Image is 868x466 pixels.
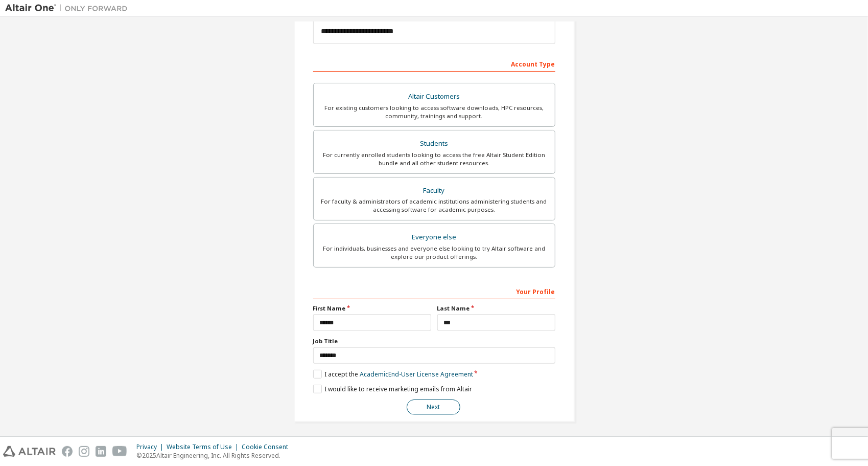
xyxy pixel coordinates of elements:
[96,446,106,457] img: linkedin.svg
[136,443,167,451] div: Privacy
[320,137,549,151] div: Students
[313,370,473,379] label: I accept the
[136,451,294,460] p: © 2025 Altair Engineering, Inc. All Rights Reserved.
[360,370,473,379] a: Academic End-User License Agreement
[5,3,133,13] img: Altair One
[167,443,242,451] div: Website Terms of Use
[437,304,555,313] label: Last Name
[320,184,549,198] div: Faculty
[62,446,73,457] img: facebook.svg
[79,446,89,457] img: instagram.svg
[320,230,549,245] div: Everyone else
[320,245,549,261] div: For individuals, businesses and everyone else looking to try Altair software and explore our prod...
[313,385,472,393] label: I would like to receive marketing emails from Altair
[320,151,549,167] div: For currently enrolled students looking to access the free Altair Student Edition bundle and all ...
[313,304,431,313] label: First Name
[407,400,460,415] button: Next
[320,104,549,120] div: For existing customers looking to access software downloads, HPC resources, community, trainings ...
[320,90,549,104] div: Altair Customers
[242,443,294,451] div: Cookie Consent
[313,283,555,299] div: Your Profile
[320,197,549,214] div: For faculty & administrators of academic institutions administering students and accessing softwa...
[313,337,555,345] label: Job Title
[3,446,56,457] img: altair_logo.svg
[112,446,127,457] img: youtube.svg
[313,55,555,72] div: Account Type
